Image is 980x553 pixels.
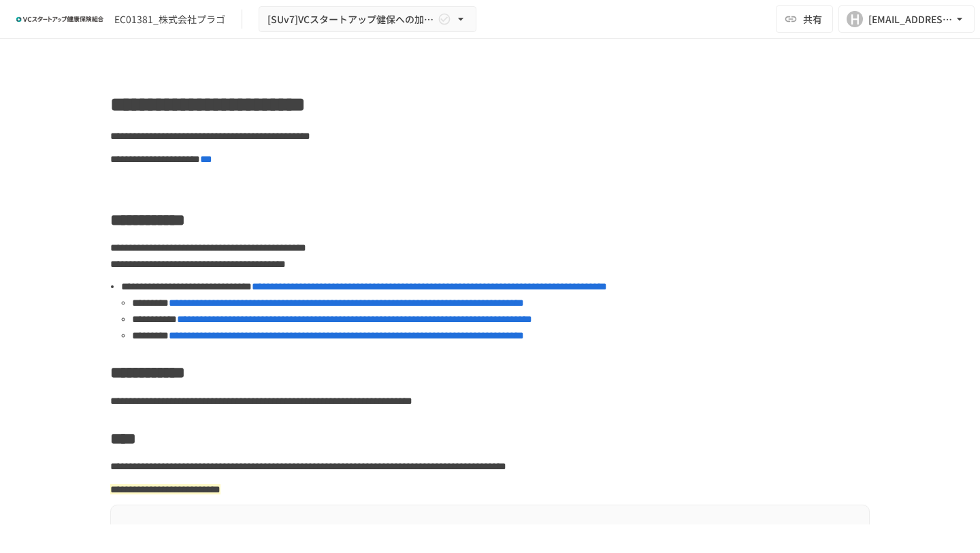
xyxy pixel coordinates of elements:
[114,12,225,27] div: EC01381_株式会社プラゴ
[776,5,833,33] button: 共有
[838,5,975,33] button: H[EMAIL_ADDRESS][DOMAIN_NAME]
[803,12,822,27] span: 共有
[267,11,435,28] span: [SUv7]VCスタートアップ健保への加入申請手続き
[16,8,103,30] img: ZDfHsVrhrXUoWEWGWYf8C4Fv4dEjYTEDCNvmL73B7ox
[847,11,863,27] div: H
[868,11,953,28] div: [EMAIL_ADDRESS][DOMAIN_NAME]
[259,6,476,33] button: [SUv7]VCスタートアップ健保への加入申請手続き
